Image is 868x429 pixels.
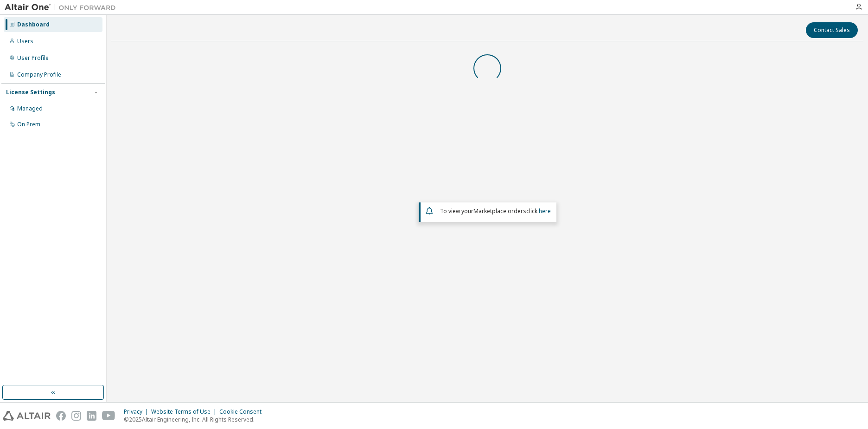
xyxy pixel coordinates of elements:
img: linkedin.svg [87,411,96,421]
img: Altair One [5,3,121,12]
div: Cookie Consent [219,408,267,416]
div: Users [17,38,33,45]
em: Marketplace orders [473,207,526,215]
span: To view your click [440,207,551,215]
div: License Settings [6,89,55,96]
button: Contact Sales [806,22,858,38]
a: here [539,207,551,215]
div: User Profile [17,54,49,62]
div: Managed [17,105,43,112]
img: youtube.svg [102,411,115,421]
div: Privacy [124,408,151,416]
img: facebook.svg [56,411,66,421]
div: Website Terms of Use [151,408,219,416]
p: © 2025 Altair Engineering, Inc. All Rights Reserved. [124,416,267,423]
div: Dashboard [17,21,50,28]
img: instagram.svg [71,411,81,421]
div: On Prem [17,121,40,128]
img: altair_logo.svg [3,411,51,421]
div: Company Profile [17,71,61,78]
